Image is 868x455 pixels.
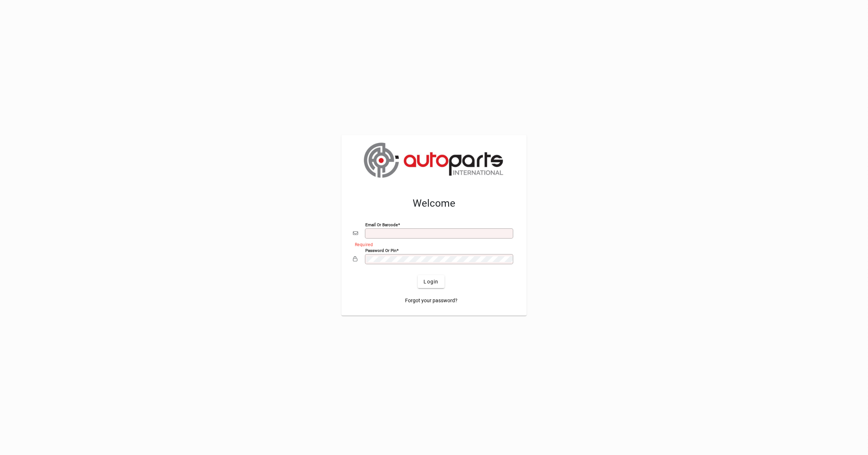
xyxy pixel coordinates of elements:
[405,297,458,304] span: Forgot your password?
[418,275,444,288] button: Login
[355,240,509,248] mat-error: Required
[402,294,460,307] a: Forgot your password?
[365,248,396,253] mat-label: Password or Pin
[424,278,438,286] span: Login
[353,197,515,210] h2: Welcome
[365,222,398,227] mat-label: Email or Barcode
